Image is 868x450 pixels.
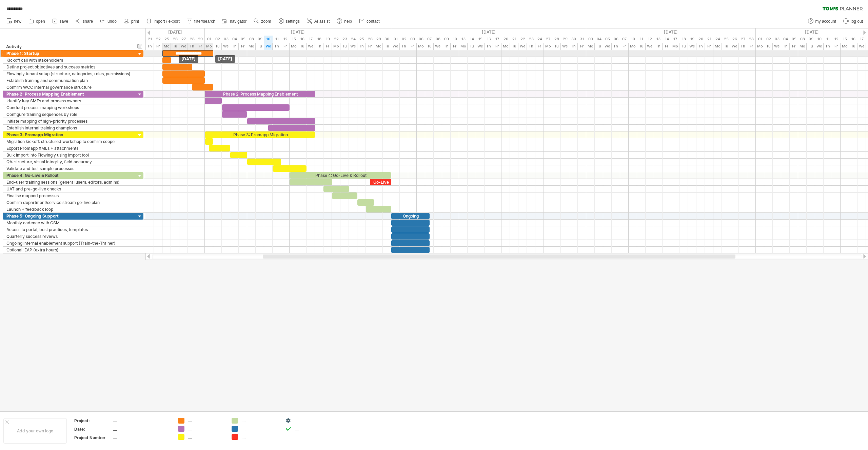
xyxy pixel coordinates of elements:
[730,43,739,50] div: Wednesday, 26 November 2025
[335,17,354,26] a: help
[241,434,278,440] div: ....
[74,418,112,424] div: Project:
[145,43,154,50] div: Thursday, 21 August 2025
[493,36,501,43] div: Friday, 17 October 2025
[213,43,222,50] div: Tuesday, 2 September 2025
[6,77,133,84] div: Establish training and communication plan
[468,43,476,50] div: Tuesday, 14 October 2025
[851,19,863,24] span: log out
[6,192,133,199] div: Finalise mapped processes
[366,36,374,43] div: Friday, 26 September 2025
[247,43,256,50] div: Monday, 8 September 2025
[264,43,273,50] div: Wednesday, 10 September 2025
[391,213,430,219] div: Ongoing
[196,36,205,43] div: Friday, 29 August 2025
[6,64,133,70] div: Define project objectives and success metrics
[188,43,196,50] div: Thursday, 28 August 2025
[425,36,434,43] div: Tuesday, 7 October 2025
[14,19,21,24] span: new
[798,43,807,50] div: Monday, 8 December 2025
[747,43,756,50] div: Friday, 28 November 2025
[417,43,425,50] div: Monday, 6 October 2025
[756,43,764,50] div: Monday, 1 December 2025
[122,17,141,26] a: print
[781,43,790,50] div: Thursday, 4 December 2025
[273,43,281,50] div: Thursday, 11 September 2025
[391,28,586,36] div: October 2025
[434,43,442,50] div: Wednesday, 8 October 2025
[764,43,773,50] div: Tuesday, 2 December 2025
[264,36,273,43] div: Wednesday, 10 September 2025
[400,36,408,43] div: Thursday, 2 October 2025
[832,43,841,50] div: Friday, 12 December 2025
[307,36,315,43] div: Wednesday, 17 September 2025
[620,36,629,43] div: Friday, 7 November 2025
[290,172,391,179] div: Phase 4: Go-Live & Rollout
[290,43,298,50] div: Monday, 15 September 2025
[561,43,569,50] div: Wednesday, 29 October 2025
[298,43,307,50] div: Tuesday, 16 September 2025
[261,19,271,24] span: zoom
[340,43,349,50] div: Tuesday, 23 September 2025
[349,36,357,43] div: Wednesday, 24 September 2025
[730,36,739,43] div: Wednesday, 26 November 2025
[179,55,198,63] div: [DATE]
[722,36,730,43] div: Tuesday, 25 November 2025
[273,36,281,43] div: Thursday, 11 September 2025
[222,36,230,43] div: Wednesday, 3 September 2025
[281,43,290,50] div: Friday, 12 September 2025
[6,145,133,151] div: Export Promapp XMLs + attachments
[756,36,764,43] div: Monday, 1 December 2025
[205,91,315,97] div: Phase 2: Process Mapping Enablement
[468,36,476,43] div: Tuesday, 14 October 2025
[713,36,722,43] div: Monday, 24 November 2025
[314,19,330,24] span: AI assist
[194,19,215,24] span: filter/search
[188,434,225,440] div: ....
[188,418,225,424] div: ....
[815,36,824,43] div: Wednesday, 10 December 2025
[824,43,832,50] div: Thursday, 11 December 2025
[629,43,637,50] div: Monday, 10 November 2025
[518,36,527,43] div: Wednesday, 22 October 2025
[451,43,459,50] div: Friday, 10 October 2025
[6,91,133,97] div: Phase 2: Process Mapping Enablement
[344,19,352,24] span: help
[654,43,663,50] div: Thursday, 13 November 2025
[612,43,620,50] div: Thursday, 6 November 2025
[485,36,493,43] div: Thursday, 16 October 2025
[501,43,510,50] div: Monday, 20 October 2025
[286,19,300,24] span: settings
[241,418,278,424] div: ....
[188,426,225,432] div: ....
[6,186,133,192] div: UAT and pre-go-live checks
[578,36,586,43] div: Friday, 31 October 2025
[179,36,188,43] div: Wednesday, 27 August 2025
[230,36,239,43] div: Thursday, 4 September 2025
[391,43,400,50] div: Wednesday, 1 October 2025
[408,43,417,50] div: Friday, 3 October 2025
[332,36,340,43] div: Monday, 22 September 2025
[188,36,196,43] div: Thursday, 28 August 2025
[442,43,451,50] div: Thursday, 9 October 2025
[629,36,637,43] div: Monday, 10 November 2025
[6,131,133,138] div: Phase 3: Promapp Migration
[6,179,133,185] div: End-user training sessions (general users, editors, admins)
[790,43,798,50] div: Friday, 5 December 2025
[383,43,391,50] div: Tuesday, 30 September 2025
[586,36,595,43] div: Monday, 3 November 2025
[6,247,133,253] div: Optional: EAP (extra hours)
[527,43,535,50] div: Thursday, 23 October 2025
[518,43,527,50] div: Wednesday, 22 October 2025
[493,43,501,50] div: Friday, 17 October 2025
[383,36,391,43] div: Tuesday, 30 September 2025
[366,43,374,50] div: Friday, 26 September 2025
[252,17,273,26] a: zoom
[696,43,705,50] div: Thursday, 20 November 2025
[349,43,357,50] div: Wednesday, 24 September 2025
[807,43,815,50] div: Tuesday, 9 December 2025
[646,36,654,43] div: Wednesday, 12 November 2025
[739,43,747,50] div: Thursday, 27 November 2025
[6,233,133,240] div: Quarterly success reviews
[603,36,612,43] div: Wednesday, 5 November 2025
